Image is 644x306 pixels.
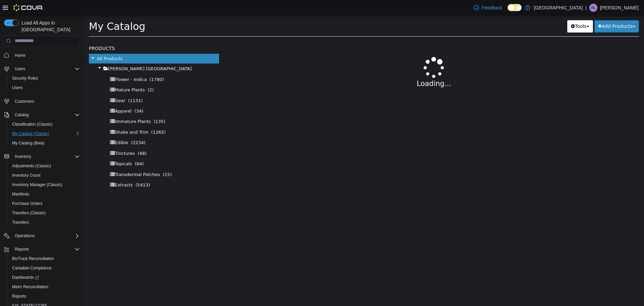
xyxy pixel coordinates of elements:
span: (5413) [52,167,66,172]
a: Canadian Compliance [9,264,54,272]
button: Purchase Orders [7,199,83,208]
button: Security Roles [7,74,83,83]
span: (48) [54,135,63,140]
span: Inventory [15,154,31,159]
p: | [585,4,587,12]
span: Users [9,84,80,92]
span: Inventory [12,152,80,161]
button: Manifests [7,189,83,199]
span: Catalog [15,112,29,118]
button: Inventory [12,152,34,161]
span: Reports [9,292,80,300]
span: Customers [15,99,34,104]
span: Canadian Compliance [12,265,52,271]
p: [GEOGRAPHIC_DATA] [534,4,583,12]
span: Catalog [12,111,80,119]
a: Manifests [9,190,32,198]
span: Home [15,53,25,58]
span: Metrc Reconciliation [12,284,48,290]
span: Tinctures [31,135,51,140]
button: Canadian Compliance [7,263,83,273]
span: My Catalog (Classic) [12,131,49,136]
button: My Catalog (Beta) [7,138,83,148]
span: Users [12,65,80,73]
button: Users [12,65,28,73]
div: Angel Little [589,4,597,12]
button: Home [1,50,83,60]
span: AL [591,4,596,12]
span: BioTrack Reconciliation [12,256,54,261]
span: BioTrack Reconciliation [9,255,80,263]
span: Inventory Manager (Classic) [12,182,62,187]
span: (1131) [44,83,59,88]
span: Immature Plants [31,103,67,108]
button: Adjustments (Classic) [7,161,83,171]
span: Purchase Orders [12,201,43,206]
span: Edible [31,125,44,130]
span: Transfers (Classic) [12,210,46,216]
p: Loading... [165,63,535,74]
span: Transdermal Patches [31,157,76,162]
button: Users [7,83,83,92]
p: [PERSON_NAME] [600,4,639,12]
span: [PERSON_NAME] [GEOGRAPHIC_DATA] [24,51,108,56]
a: Feedback [471,1,505,14]
img: Cova [13,4,43,11]
span: (1780) [66,61,80,67]
a: Transfers [9,218,32,226]
button: Transfers [7,218,83,227]
button: Add Products [511,5,555,17]
span: (84) [51,146,60,151]
span: My Catalog (Beta) [12,140,45,146]
a: Home [12,51,28,59]
a: Transfers (Classic) [9,209,48,217]
button: Metrc Reconciliation [7,282,83,292]
button: Operations [1,231,83,241]
span: Operations [15,233,35,238]
button: Catalog [12,111,31,119]
span: Home [12,51,80,59]
span: Reports [15,247,29,252]
span: My Catalog (Classic) [9,130,80,138]
span: Canadian Compliance [9,264,80,272]
a: My Catalog (Classic) [9,130,52,138]
button: Reports [7,292,83,301]
button: BioTrack Reconciliation [7,254,83,263]
a: My Catalog (Beta) [9,139,47,147]
span: Metrc Reconciliation [9,283,80,291]
span: Transfers [9,218,80,226]
input: Dark Mode [507,4,522,11]
span: (15) [79,157,88,162]
h5: Products [5,29,135,37]
button: Catalog [1,110,83,120]
span: My Catalog [5,5,61,17]
button: Inventory Count [7,171,83,180]
span: Inventory Count [9,171,80,179]
span: Reports [12,294,26,299]
span: (2) [64,72,70,77]
a: Inventory Count [9,171,43,179]
span: Purchase Orders [9,200,80,208]
a: Security Roles [9,74,41,82]
span: Extracts [31,167,49,172]
span: (1265) [67,114,82,119]
button: Reports [12,245,32,253]
span: Inventory Manager (Classic) [9,181,80,189]
span: Reports [12,245,80,253]
span: Flower - Indica [31,61,63,67]
span: Feedback [482,4,502,11]
a: Inventory Manager (Classic) [9,181,65,189]
a: Purchase Orders [9,200,45,208]
span: Classification (Classic) [12,122,53,127]
span: Adjustments (Classic) [9,162,80,170]
span: Adjustments (Classic) [12,163,51,169]
button: Customers [1,96,83,106]
span: Security Roles [9,74,80,82]
span: All Products [13,41,39,46]
button: Classification (Classic) [7,120,83,129]
span: Manifests [12,191,29,197]
span: Customers [12,97,80,105]
a: Adjustments (Classic) [9,162,54,170]
button: Inventory Manager (Classic) [7,180,83,189]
